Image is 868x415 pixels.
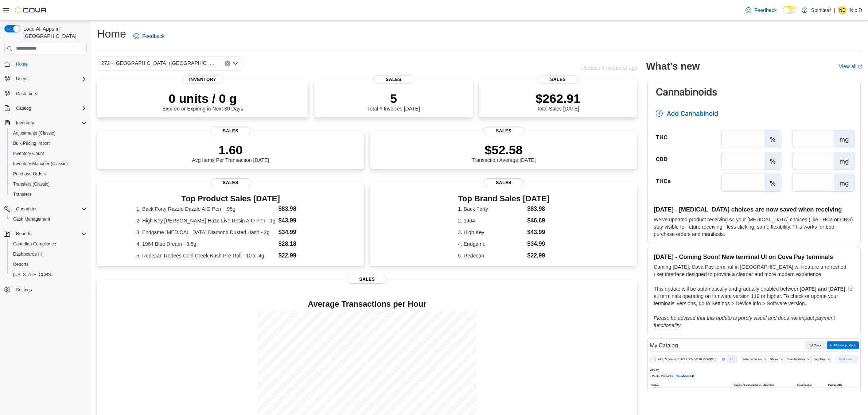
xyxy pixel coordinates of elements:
[13,285,87,294] span: Settings
[13,216,50,222] span: Cash Management
[1,118,90,128] button: Inventory
[1,88,90,99] button: Customers
[13,119,37,127] button: Inventory
[10,159,71,168] a: Inventory Manager (Classic)
[136,240,275,248] dt: 4. 1964 Blue Dream - 3.5g
[10,180,87,189] span: Transfers (Classic)
[10,190,87,199] span: Transfers
[527,251,549,260] dd: $22.99
[136,252,275,259] dt: 5. Redecan Redees Cold Creek Kush Pre-Roll - 10 x .4g
[192,143,269,157] p: 1.60
[279,205,325,213] dd: $83.98
[10,215,87,224] span: Cash Management
[13,59,87,69] span: Home
[16,231,31,237] span: Reports
[13,104,34,113] button: Catalog
[811,6,831,15] p: Spiritleaf
[10,139,53,148] a: Bulk Pricing Import
[13,241,56,247] span: Canadian Compliance
[10,139,87,148] span: Bulk Pricing Import
[15,7,47,14] img: Cova
[16,120,34,126] span: Inventory
[210,127,251,135] span: Sales
[233,61,238,66] button: Open list of options
[16,76,27,82] span: Users
[10,215,53,224] a: Cash Management
[483,178,524,187] span: Sales
[458,205,524,213] dt: 1. Back Forty
[839,63,862,69] a: View allExternal link
[13,251,42,257] span: Dashboards
[13,89,40,98] a: Customers
[536,91,580,112] div: Total Sales [DATE]
[142,32,164,40] span: Feedback
[7,128,90,138] button: Adjustments (Classic)
[20,25,87,40] span: Load All Apps in [GEOGRAPHIC_DATA]
[7,249,90,259] a: Dashboards
[743,3,779,18] a: Feedback
[527,228,549,237] dd: $43.99
[7,148,90,159] button: Inventory Count
[13,205,40,213] button: Operations
[97,27,126,41] h1: Home
[103,300,631,309] h4: Average Transactions per Hour
[13,140,50,146] span: Bulk Pricing Import
[783,14,783,14] span: Dark Mode
[7,159,90,169] button: Inventory Manager (Classic)
[10,270,54,279] a: [US_STATE] CCRS
[472,143,536,157] p: $52.58
[799,286,845,292] strong: [DATE] and [DATE]
[10,260,87,269] span: Reports
[13,171,46,177] span: Purchase Orders
[16,61,28,67] span: Home
[10,240,59,248] a: Canadian Compliance
[13,89,87,98] span: Customers
[654,263,855,278] p: Coming [DATE], Cova Pay terminal in [GEOGRAPHIC_DATA] will feature a refreshed user interface des...
[1,59,90,69] button: Home
[654,253,855,260] h3: [DATE] - Coming Soon! New terminal UI on Cova Pay terminals
[536,91,580,106] p: $262.91
[7,259,90,269] button: Reports
[279,216,325,225] dd: $43.99
[483,127,524,135] span: Sales
[838,6,847,15] div: Nic D
[458,217,524,224] dt: 2. 1964
[538,75,579,84] span: Sales
[7,269,90,280] button: [US_STATE] CCRS
[7,214,90,224] button: Cash Management
[10,240,87,248] span: Canadian Compliance
[7,239,90,249] button: Canadian Compliance
[858,65,862,69] svg: External link
[783,6,798,14] input: Dark Mode
[472,143,536,163] div: Transaction Average [DATE]
[367,91,420,112] div: Total # Invoices [DATE]
[13,272,51,278] span: [US_STATE] CCRS
[654,206,855,213] h3: [DATE] - [MEDICAL_DATA] choices are now saved when receiving
[7,189,90,199] button: Transfers
[13,161,68,167] span: Inventory Manager (Classic)
[458,194,549,203] h3: Top Brand Sales [DATE]
[182,75,223,84] span: Inventory
[347,275,388,284] span: Sales
[13,74,87,83] span: Users
[1,284,90,295] button: Settings
[13,191,31,197] span: Transfers
[10,250,45,259] a: Dashboards
[210,178,251,187] span: Sales
[13,261,28,267] span: Reports
[136,205,275,213] dt: 1. Back Forty Razzle Dazzle AIO Pen - .95g
[10,260,31,269] a: Reports
[458,229,524,236] dt: 3. High Key
[279,228,325,237] dd: $34.99
[1,74,90,84] button: Users
[13,286,35,294] a: Settings
[13,60,31,69] a: Home
[10,170,49,178] a: Purchase Orders
[13,205,87,213] span: Operations
[527,216,549,225] dd: $46.69
[16,206,38,212] span: Operations
[10,270,87,279] span: Washington CCRS
[16,91,37,97] span: Customers
[646,61,700,72] h2: What's new
[458,240,524,248] dt: 4. Endgame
